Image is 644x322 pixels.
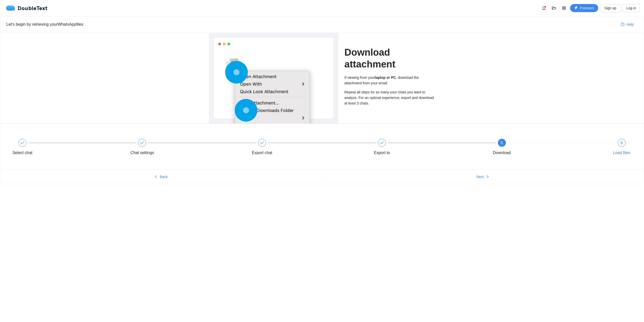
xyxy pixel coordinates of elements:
span: 6 [621,141,623,145]
span: Sign up [604,5,616,11]
span: check [20,141,24,145]
b: laptop or PC [375,76,396,80]
span: Log in [626,5,636,11]
div: Chat settings [128,139,247,157]
div: Select chat [12,149,32,157]
button: question-circleHelp [617,20,638,28]
button: leftBack [0,173,322,181]
img: logo [6,6,18,11]
button: bell [540,4,548,12]
div: Chat settings [131,149,154,157]
span: thunderbolt [574,6,578,10]
div: Select chat [8,139,128,157]
button: folder-open [550,4,558,12]
div: Download [493,149,511,157]
div: Export chat [252,149,272,157]
span: folder-open [550,6,558,10]
span: Next [476,174,484,180]
span: check [260,141,264,145]
span: right [486,175,489,179]
span: bell [540,6,548,10]
button: Sign up [600,4,620,12]
div: Export chat [248,139,367,157]
h1: Download attachment [344,47,435,70]
span: appstore [560,6,568,10]
div: If viewing from your , download the attachment from your email. [344,75,435,86]
span: question-circle [621,23,624,27]
a: logoDoubleText [6,6,48,11]
span: check [140,141,144,145]
button: Nextright [322,173,644,181]
span: check [380,141,384,145]
div: Let's begin by retrieving your WhatsApp files [6,21,617,27]
span: Back [160,174,168,180]
div: Load files [613,149,630,157]
button: Log in [622,4,640,12]
span: 5 [501,141,503,145]
div: DoubleText [6,6,48,11]
span: Help [626,22,634,27]
div: 5Download [487,139,607,157]
div: Export to [367,139,487,157]
div: Export to [374,149,390,157]
span: Premium [580,5,594,11]
div: Repeat all steps for as many your chats you want to analyze. For an optimal experience, export an... [344,89,435,106]
span: left [154,175,158,179]
button: appstore [560,4,568,12]
button: thunderboltPremium [570,4,598,12]
div: 6Load files [607,139,636,157]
